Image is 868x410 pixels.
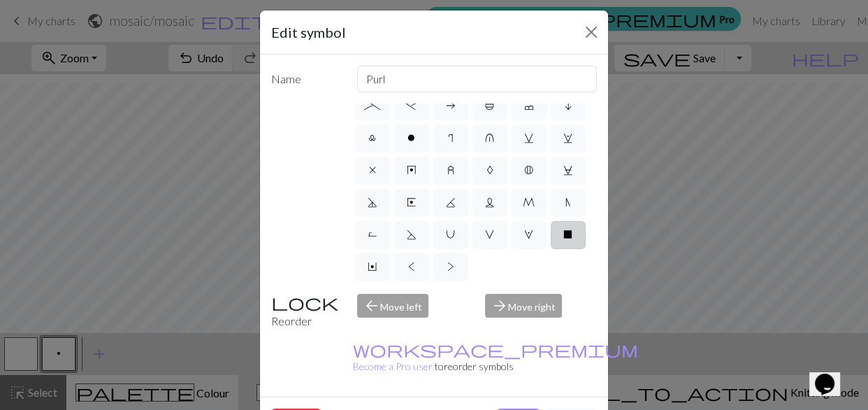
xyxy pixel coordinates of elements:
[263,294,349,330] div: Reorder
[563,229,572,240] span: X
[403,100,419,111] span: -
[368,229,377,240] span: R
[353,344,638,372] small: to reorder symbols
[565,197,571,208] span: N
[565,100,572,111] span: i
[369,164,376,176] span: x
[580,21,602,43] button: Close
[523,197,535,208] span: M
[524,229,533,240] span: W
[485,132,494,143] span: u
[524,100,534,111] span: c
[368,261,377,272] span: Y
[364,100,380,111] span: _
[353,339,638,359] span: workspace_premium
[408,261,415,272] span: <
[446,197,456,208] span: K
[563,132,573,143] span: w
[809,354,854,396] iframe: chat widget
[447,261,454,272] span: >
[446,100,456,111] span: a
[263,66,349,92] label: Name
[524,132,534,143] span: v
[524,164,533,176] span: B
[407,229,417,240] span: S
[368,132,376,143] span: l
[486,164,493,176] span: A
[353,344,638,372] a: Become a Pro user
[407,164,417,176] span: y
[271,22,346,43] h5: Edit symbol
[447,164,454,176] span: z
[485,100,495,111] span: b
[407,197,416,208] span: E
[368,197,377,208] span: D
[448,132,453,143] span: r
[563,164,573,176] span: C
[485,197,495,208] span: L
[407,132,415,143] span: o
[446,229,455,240] span: U
[485,229,494,240] span: V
